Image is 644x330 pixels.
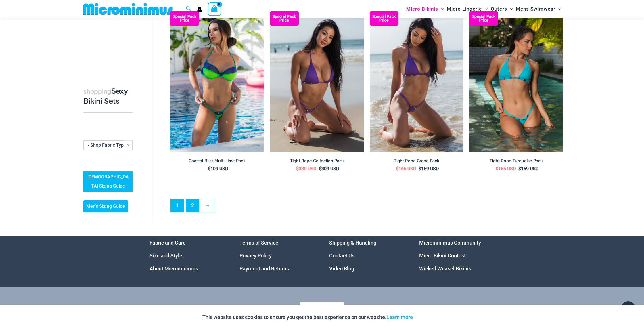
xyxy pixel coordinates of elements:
[445,2,489,16] a: Micro LingerieMenu ToggleMenu Toggle
[197,7,202,12] a: Account icon link
[296,166,299,171] span: $
[208,166,210,171] span: $
[270,11,364,152] a: Tight Rope Grape 319 Tri Top 4212 Micro Bottom 01 Tight Rope Turquoise 319 Tri Top 4228 Thong Bot...
[496,166,516,171] bdi: 165 USD
[405,2,445,16] a: Micro BikinisMenu ToggleMenu Toggle
[469,158,563,164] h2: Tight Rope Turquoise Pack
[80,3,175,16] img: MM SHOP LOGO FLAT
[419,166,439,171] bdi: 159 USD
[149,266,198,272] a: About Microminimus
[370,158,464,166] a: Tight Rope Grape Pack
[396,166,398,171] span: $
[186,5,191,13] a: Search icon link
[438,2,444,16] span: Menu Toggle
[149,240,186,246] a: Fabric and Care
[149,236,225,275] aside: Footer Widget 1
[170,199,563,215] nav: Product Pagination
[296,166,316,171] bdi: 330 USD
[396,166,416,171] bdi: 165 USD
[88,142,126,148] span: - Shop Fabric Type
[329,253,354,259] a: Contact Us
[406,2,438,16] span: Micro Bikinis
[239,236,315,275] aside: Footer Widget 2
[518,166,538,171] bdi: 159 USD
[555,2,561,16] span: Menu Toggle
[419,236,495,275] nav: Menu
[370,15,398,22] b: Special Pack Price
[329,236,405,275] aside: Footer Widget 3
[419,266,471,272] a: Wicked Weasel Bikinis
[202,313,413,322] p: This website uses cookies to ensure you get the best experience on our website.
[83,86,133,106] h3: Sexy Bikini Sets
[329,240,376,246] a: Shipping & Handling
[149,253,182,259] a: Size and Style
[208,166,228,171] bdi: 109 USD
[370,158,464,164] h2: Tight Rope Grape Pack
[270,158,364,164] h2: Tight Rope Collection Pack
[419,240,481,246] a: Microminimus Community
[83,171,133,192] a: [DEMOGRAPHIC_DATA] Sizing Guide
[491,2,507,16] span: Outers
[516,2,555,16] span: Mens Swimwear
[170,158,264,164] h2: Coastal Bliss Multi Lime Pack
[419,236,495,275] aside: Footer Widget 4
[83,140,133,150] span: - Shop Fabric Type
[84,141,132,150] span: - Shop Fabric Type
[370,11,464,152] img: Tight Rope Grape 319 Tri Top 4212 Micro Bottom 02
[482,2,488,16] span: Menu Toggle
[170,11,264,152] img: Coastal Bliss Multi Lime 3223 Underwire Top 4275 Micro 07
[270,15,299,22] b: Special Pack Price
[514,2,563,16] a: Mens SwimwearMenu ToggleMenu Toggle
[239,253,272,259] a: Privacy Policy
[404,1,563,17] nav: Site Navigation
[170,11,264,152] a: Coastal Bliss Multi Lime 3223 Underwire Top 4275 Micro 07 Coastal Bliss Multi Lime 3223 Underwire...
[149,236,225,275] nav: Menu
[329,266,354,272] a: Video Blog
[469,158,563,166] a: Tight Rope Turquoise Pack
[329,236,405,275] nav: Menu
[417,310,442,324] button: Accept
[208,2,221,16] a: View Shopping Cart, empty
[270,11,364,152] img: Tight Rope Grape 319 Tri Top 4212 Micro Bottom 01
[239,240,278,246] a: Terms of Service
[319,166,321,171] span: $
[171,199,184,212] span: Page 1
[201,199,214,212] a: →
[319,166,339,171] bdi: 309 USD
[370,11,464,152] a: Tight Rope Grape 319 Tri Top 4212 Micro Bottom 02 Tight Rope Grape 319 Tri Top 4212 Micro Bottom ...
[518,166,521,171] span: $
[386,314,413,320] a: Learn more
[239,266,289,272] a: Payment and Returns
[507,2,513,16] span: Menu Toggle
[239,236,315,275] nav: Menu
[469,11,563,152] img: Tight Rope Turquoise 319 Tri Top 4228 Thong Bottom 02
[496,166,498,171] span: $
[447,2,482,16] span: Micro Lingerie
[186,199,199,212] a: Page 2
[469,11,563,152] a: Tight Rope Turquoise 319 Tri Top 4228 Thong Bottom 02 Tight Rope Turquoise 319 Tri Top 4228 Thong...
[83,200,128,212] a: Men’s Sizing Guide
[419,166,421,171] span: $
[469,15,498,22] b: Special Pack Price
[489,2,514,16] a: OutersMenu ToggleMenu Toggle
[83,88,111,95] span: shopping
[419,253,466,259] a: Micro Bikini Contest
[270,158,364,166] a: Tight Rope Collection Pack
[170,158,264,166] a: Coastal Bliss Multi Lime Pack
[170,15,199,22] b: Special Pack Price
